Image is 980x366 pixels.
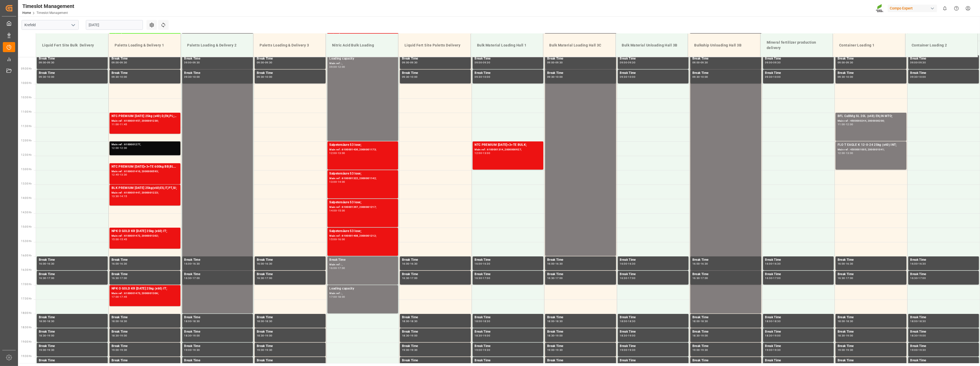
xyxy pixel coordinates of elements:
[475,263,482,265] div: 16:00
[40,41,104,50] div: Liquid Fert Site Bulk Delivery
[112,234,178,238] div: Main ref : 6100001472, 2000001302;
[845,123,846,126] div: -
[765,263,773,265] div: 16:00
[773,277,781,279] div: 17:00
[112,186,178,191] div: BLK PREMIUM [DATE] 25kg(x60)ES,IT,PT,SI;
[919,263,926,265] div: 16:30
[184,272,251,277] div: Break Time
[39,263,46,265] div: 16:00
[184,61,192,64] div: 09:00
[838,142,904,148] div: FLO T EAGLE K 12-0-24 25kg (x40) INT;
[402,56,469,61] div: Break Time
[338,181,345,183] div: 14:00
[628,61,636,64] div: 09:30
[112,195,119,197] div: 13:30
[39,277,46,279] div: 16:30
[772,277,773,279] div: -
[329,171,396,176] div: Salpetersäure 53 lose;
[402,257,469,263] div: Break Time
[846,123,853,126] div: 12:00
[257,71,324,76] div: Break Time
[193,61,200,64] div: 09:30
[482,263,483,265] div: -
[846,76,853,78] div: 10:00
[628,277,636,279] div: 17:00
[409,76,410,78] div: -
[329,205,396,209] div: Main ref : 6100001397, 2000001217;
[692,263,700,265] div: 16:00
[402,277,409,279] div: 16:30
[47,263,54,265] div: 16:30
[620,277,627,279] div: 16:30
[547,277,555,279] div: 16:30
[265,277,272,279] div: 17:00
[337,238,337,240] div: -
[21,125,32,128] span: 11:30 Hr
[329,209,337,212] div: 14:00
[547,56,614,61] div: Break Time
[329,234,396,238] div: Main ref : 6100001408, 2000001212;
[191,263,192,265] div: -
[120,263,127,265] div: 16:30
[475,41,539,50] div: Bulk Material Loading Hall 1
[338,209,345,212] div: 15:00
[112,119,178,123] div: Main ref : 6100001457, 2000001230;
[773,61,781,64] div: 09:30
[258,41,322,50] div: Paletts Loading & Delivery 3
[191,76,192,78] div: -
[257,277,264,279] div: 16:30
[184,277,192,279] div: 16:30
[329,148,396,152] div: Main ref : 6100001430, 2000001173;
[21,197,32,199] span: 14:00 Hr
[919,76,926,78] div: 10:00
[951,3,962,14] button: Help Center
[338,267,345,269] div: 17:00
[46,61,47,64] div: -
[919,61,926,64] div: 09:30
[838,272,904,277] div: Break Time
[547,61,555,64] div: 09:00
[402,76,409,78] div: 09:30
[337,181,337,183] div: -
[264,61,265,64] div: -
[120,147,127,149] div: 12:30
[482,76,483,78] div: -
[329,176,396,181] div: Main ref : 6100001322, 2000001142;
[765,71,832,76] div: Break Time
[119,123,120,126] div: -
[620,71,687,76] div: Break Time
[120,123,127,126] div: 11:45
[337,267,337,269] div: -
[845,76,846,78] div: -
[112,142,178,147] div: Main ref : 6100001277,
[21,67,32,70] span: 09:30 Hr
[119,263,120,265] div: -
[846,263,853,265] div: 16:30
[409,263,410,265] div: -
[837,41,901,50] div: Container Loading 1
[700,76,701,78] div: -
[22,2,74,10] div: Timeslot Management
[845,152,846,154] div: -
[475,56,542,61] div: Break Time
[910,76,918,78] div: 09:30
[620,257,687,263] div: Break Time
[112,76,119,78] div: 09:30
[410,61,418,64] div: 09:30
[692,257,759,263] div: Break Time
[329,267,337,269] div: 16:00
[547,272,614,277] div: Break Time
[475,257,542,263] div: Break Time
[773,76,781,78] div: 10:00
[910,277,918,279] div: 16:30
[919,277,926,279] div: 17:00
[193,263,200,265] div: 16:30
[329,238,337,240] div: 15:00
[910,272,977,277] div: Break Time
[888,3,939,13] button: Compo Expert
[555,76,555,78] div: -
[22,20,79,30] input: Type to search/select
[47,61,54,64] div: 09:30
[475,277,482,279] div: 16:30
[191,61,192,64] div: -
